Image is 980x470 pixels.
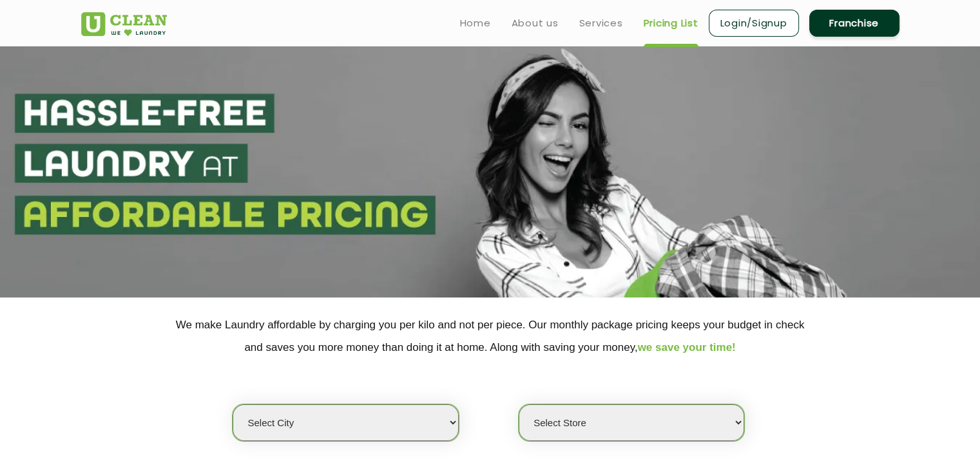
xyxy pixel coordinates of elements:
p: We make Laundry affordable by charging you per kilo and not per piece. Our monthly package pricin... [81,314,899,359]
span: we save your time! [638,341,736,353]
a: Login/Signup [709,10,799,37]
a: Pricing List [644,15,698,31]
a: About us [512,15,559,31]
img: UClean Laundry and Dry Cleaning [81,12,167,36]
a: Franchise [809,10,899,37]
a: Services [579,15,623,31]
a: Home [460,15,491,31]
